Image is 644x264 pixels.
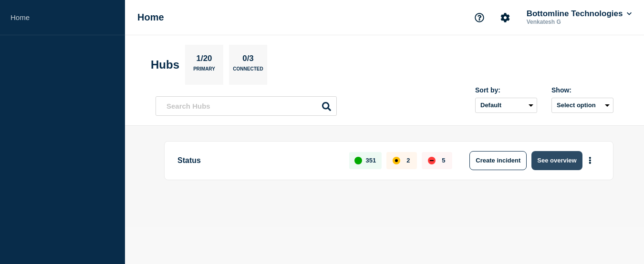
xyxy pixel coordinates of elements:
h2: Hubs [151,58,179,71]
button: Create incident [469,151,527,170]
p: 5 [442,157,445,164]
div: down [428,157,436,164]
p: Status [177,151,338,170]
button: Account settings [495,8,515,28]
div: Show: [551,86,613,94]
h1: Home [137,12,164,23]
p: 351 [366,157,376,164]
button: Bottomline Technologies [525,9,634,19]
p: Connected [233,66,263,76]
button: Support [469,8,489,28]
div: up [354,157,362,164]
p: Primary [193,66,215,76]
select: Sort by [475,98,537,113]
p: 0/3 [239,54,258,66]
div: affected [393,157,400,164]
p: Venkatesh G [525,19,624,25]
p: 1/20 [193,54,216,66]
div: Sort by: [475,86,537,94]
input: Search Hubs [156,96,337,116]
button: Select option [551,98,613,113]
p: 2 [406,157,410,164]
button: More actions [584,152,596,169]
button: See overview [531,151,582,170]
